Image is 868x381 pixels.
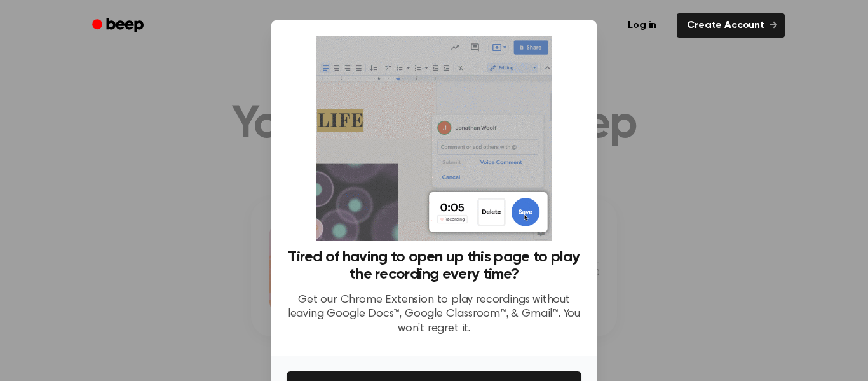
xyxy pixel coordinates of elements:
[83,13,155,38] a: Beep
[615,11,669,40] a: Log in
[287,293,581,336] p: Get our Chrome Extension to play recordings without leaving Google Docs™, Google Classroom™, & Gm...
[316,36,552,241] img: Beep extension in action
[287,249,581,283] h3: Tired of having to open up this page to play the recording every time?
[677,13,785,38] a: Create Account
